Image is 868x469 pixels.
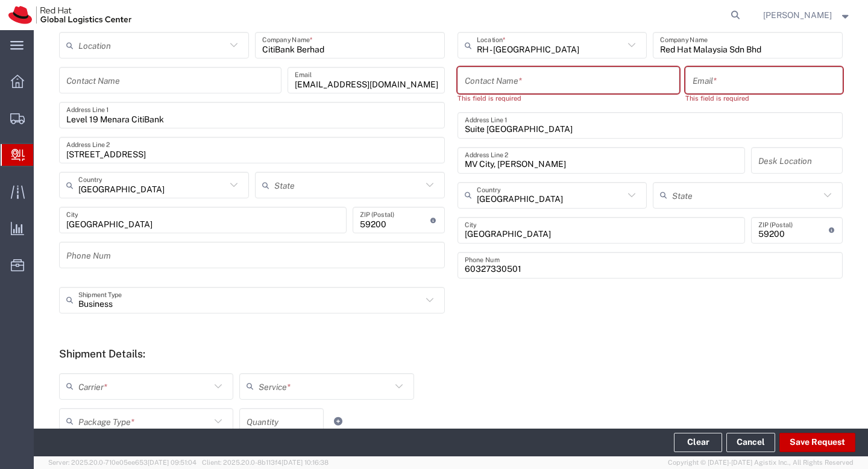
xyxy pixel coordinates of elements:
[763,8,852,22] button: [PERSON_NAME]
[8,6,131,24] img: logo
[202,459,329,466] span: Client: 2025.20.0-8b113f4
[330,413,347,430] a: Add Item
[674,433,722,452] button: Clear
[779,433,855,452] button: Save Request
[148,459,197,466] span: [DATE] 09:51:04
[685,93,843,104] div: This field is required
[281,459,329,466] span: [DATE] 10:16:38
[458,93,680,104] div: This field is required
[59,347,843,360] h5: Shipment Details:
[763,8,832,22] span: Aarthie Sambaiyah
[48,459,197,466] span: Server: 2025.20.0-710e05ee653
[726,433,775,452] a: Cancel
[668,458,854,468] span: Copyright © [DATE]-[DATE] Agistix Inc., All Rights Reserved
